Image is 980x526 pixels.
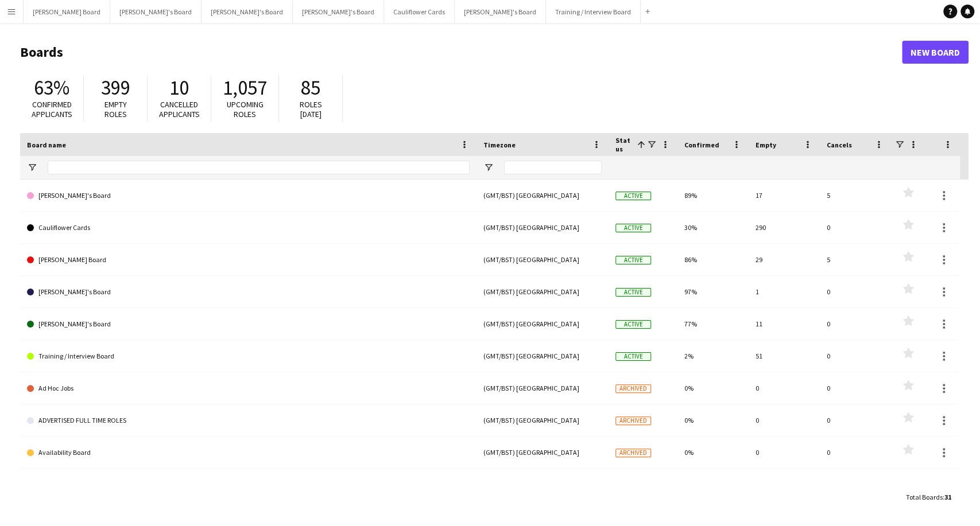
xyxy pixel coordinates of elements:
div: 0 [820,308,891,340]
span: Timezone [483,141,516,149]
div: 17 [749,180,820,211]
div: 2% [677,340,749,372]
div: 0 [820,340,891,372]
span: 399 [101,75,130,100]
input: Board name Filter Input [48,161,470,174]
div: (GMT/BST) [GEOGRAPHIC_DATA] [477,340,609,372]
div: 51 [749,340,820,372]
div: (GMT/BST) [GEOGRAPHIC_DATA] [477,180,609,211]
a: ADVERTISED FULL TIME ROLES [27,404,470,437]
button: Training / Interview Board [546,1,641,23]
a: Availability Board [27,437,470,469]
h1: Boards [20,44,902,61]
div: 1 [749,276,820,307]
span: Roles [DATE] [300,99,322,119]
div: 0% [677,372,749,404]
span: Board name [27,141,66,149]
button: Cauliflower Cards [384,1,455,23]
button: Open Filter Menu [483,162,494,173]
button: [PERSON_NAME]'s Board [293,1,384,23]
div: 86% [677,244,749,275]
span: Upcoming roles [227,99,264,119]
span: Active [615,224,651,232]
span: Empty [756,141,776,149]
div: (GMT/BST) [GEOGRAPHIC_DATA] [477,308,609,340]
div: 0% [677,469,749,500]
div: 0 [820,404,891,436]
div: 0 [820,437,891,468]
div: (GMT/BST) [GEOGRAPHIC_DATA] [477,404,609,436]
div: 0 [820,212,891,243]
button: [PERSON_NAME] Board [24,1,110,23]
span: Confirmed [684,141,719,149]
div: 29 [749,244,820,275]
span: 1,057 [223,75,267,100]
a: Cauliflower Cards [27,212,470,244]
span: 63% [34,75,69,100]
div: 0 [820,276,891,307]
div: 0 [820,469,891,500]
div: 0% [677,404,749,436]
div: 0 [749,437,820,468]
span: Active [615,288,651,297]
button: [PERSON_NAME]'s Board [202,1,293,23]
div: 0% [677,437,749,468]
span: Status [615,136,633,153]
span: 85 [301,75,320,100]
span: Active [615,192,651,200]
div: 0 [749,469,820,500]
button: [PERSON_NAME]'s Board [110,1,202,23]
div: (GMT/BST) [GEOGRAPHIC_DATA] [477,244,609,275]
div: 30% [677,212,749,243]
div: (GMT/BST) [GEOGRAPHIC_DATA] [477,372,609,404]
span: Active [615,320,651,329]
div: 97% [677,276,749,307]
div: 77% [677,308,749,340]
span: Confirmed applicants [32,99,72,119]
div: 5 [820,180,891,211]
span: 10 [169,75,189,100]
span: Archived [615,384,651,393]
span: Cancelled applicants [159,99,200,119]
div: 11 [749,308,820,340]
input: Timezone Filter Input [504,161,602,174]
a: [PERSON_NAME] Board [27,244,470,276]
div: 5 [820,244,891,275]
span: Archived [615,449,651,457]
a: Ad Hoc Jobs [27,372,470,404]
button: [PERSON_NAME]'s Board [455,1,546,23]
span: Active [615,352,651,361]
span: Total Boards [906,493,943,501]
div: : [906,486,951,508]
span: 31 [944,493,951,501]
span: Empty roles [104,99,127,119]
div: (GMT/BST) [GEOGRAPHIC_DATA] [477,276,609,307]
button: Open Filter Menu [27,162,37,173]
div: (GMT/BST) [GEOGRAPHIC_DATA] [477,212,609,243]
a: BEST PARTIES XMAS PARTIES 2021 [27,469,470,501]
a: [PERSON_NAME]'s Board [27,180,470,212]
span: Active [615,256,651,264]
a: New Board [902,41,969,64]
div: 89% [677,180,749,211]
div: 290 [749,212,820,243]
div: 0 [749,372,820,404]
a: Training / Interview Board [27,340,470,372]
span: Cancels [827,141,852,149]
div: (GMT/BST) [GEOGRAPHIC_DATA] [477,437,609,468]
div: 0 [820,372,891,404]
a: [PERSON_NAME]'s Board [27,276,470,308]
div: 0 [749,404,820,436]
div: (GMT/BST) [GEOGRAPHIC_DATA] [477,469,609,500]
a: [PERSON_NAME]'s Board [27,308,470,340]
span: Archived [615,416,651,425]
